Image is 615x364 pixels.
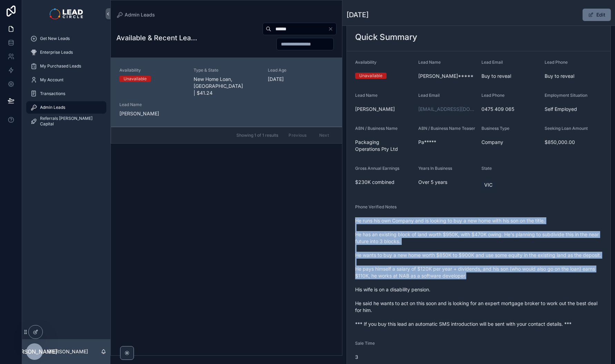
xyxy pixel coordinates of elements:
span: Lead Email [481,60,503,65]
span: Type & State [194,67,260,73]
span: Lead Phone [481,93,505,98]
a: AvailabilityUnavailableType & StateNew Home Loan, [GEOGRAPHIC_DATA] | $41.24Lead Age[DATE]Lead Na... [111,58,342,127]
a: Admin Leads [116,11,155,18]
span: Buy to reveal [481,73,539,80]
span: Self Employed [545,106,602,113]
span: State [481,166,492,171]
span: [PERSON_NAME] [119,110,185,117]
span: ABN / Business Name Teaser [418,126,475,131]
span: Buy to reveal [545,73,602,80]
a: My Purchased Leads [26,60,106,72]
span: Lead Email [418,93,440,98]
span: [PERSON_NAME] [12,347,57,356]
span: New Home Loan, [GEOGRAPHIC_DATA] | $41.24 [194,76,260,96]
span: Lead Phone [545,60,568,65]
a: Referrals [PERSON_NAME] Capital [26,115,106,127]
a: My Account [26,74,106,86]
button: Clear [328,26,336,32]
span: Lead Name [355,93,378,98]
span: Lead Name [418,60,441,65]
img: App logo [50,8,82,19]
span: [DATE] [268,76,334,83]
span: Referrals [PERSON_NAME] Capital [40,116,99,127]
a: Transactions [26,87,106,100]
span: 0475 409 065 [481,106,539,113]
a: Admin Leads [26,101,106,114]
span: Over 5 years [418,179,476,186]
div: Unavailable [124,76,147,82]
h1: [DATE] [346,10,369,20]
span: Get New Leads [40,36,70,41]
button: Edit [583,9,611,21]
span: Phone Verified Notes [355,204,397,209]
span: Company [481,139,539,146]
span: My Purchased Leads [40,63,81,69]
span: Transactions [40,91,65,96]
p: [PERSON_NAME] [48,348,88,355]
span: Employment Situation [545,93,587,98]
span: 3 [355,354,413,361]
span: My Account [40,77,64,83]
span: Availability [355,60,377,65]
span: Admin Leads [40,105,65,110]
h1: Available & Recent Leads [116,33,197,43]
span: Availability [119,67,185,73]
div: Unavailable [359,73,382,79]
span: $850,000.00 [545,139,602,146]
span: Gross Annual Earnings [355,166,399,171]
a: Get New Leads [26,32,106,45]
span: Seeking Loan Amount [545,126,588,131]
span: ABN / Business Name [355,126,398,131]
span: Business Type [481,126,509,131]
span: VIC [484,181,492,188]
span: He runs his own Company and is looking to buy a new home with his son on the title. He has an exi... [355,217,602,327]
span: Admin Leads [125,11,155,18]
div: scrollable content [22,28,110,136]
span: [PERSON_NAME] [355,106,413,113]
span: Showing 1 of 1 results [236,133,278,138]
span: Packaging Operations Pty Ltd [355,139,413,153]
span: Years In Business [418,166,452,171]
a: Enterprise Leads [26,46,106,59]
span: Lead Name [119,102,185,107]
span: Lead Age [268,67,334,73]
span: $230K combined [355,179,413,186]
h2: Quick Summary [355,32,417,43]
span: Sale Time [355,341,375,346]
span: Enterprise Leads [40,50,73,55]
a: [EMAIL_ADDRESS][DOMAIN_NAME] [418,106,476,113]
